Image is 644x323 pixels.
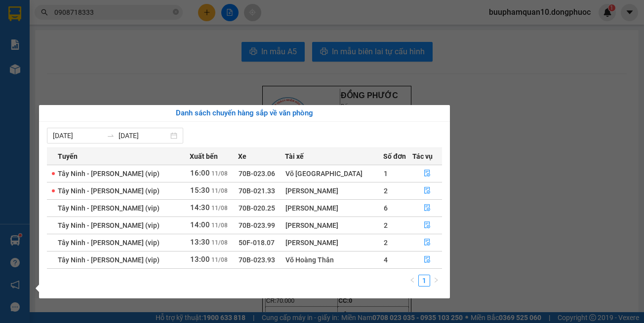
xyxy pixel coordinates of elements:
[285,203,383,214] div: [PERSON_NAME]
[239,187,275,195] span: 70B-021.33
[58,187,160,195] span: Tây Ninh - [PERSON_NAME] (vip)
[58,151,78,162] span: Tuyến
[413,252,442,268] button: file-done
[239,170,275,178] span: 70B-023.06
[211,170,228,177] span: 11/08
[211,205,228,212] span: 11/08
[424,256,431,264] span: file-done
[430,275,442,287] li: Next Page
[418,275,430,287] li: 1
[413,200,442,216] button: file-done
[384,256,388,264] span: 4
[239,239,275,247] span: 50F-018.07
[406,275,418,287] li: Previous Page
[285,220,383,231] div: [PERSON_NAME]
[424,239,431,247] span: file-done
[190,203,210,212] span: 14:30
[424,170,431,178] span: file-done
[419,275,430,286] a: 1
[384,221,388,229] span: 2
[285,185,383,196] div: [PERSON_NAME]
[190,255,210,264] span: 13:00
[211,187,228,194] span: 11/08
[190,169,210,178] span: 16:00
[239,256,275,264] span: 70B-023.93
[413,166,442,181] button: file-done
[285,237,383,248] div: [PERSON_NAME]
[384,170,388,178] span: 1
[285,168,383,179] div: Võ [GEOGRAPHIC_DATA]
[285,254,383,265] div: Võ Hoàng Thân
[53,130,103,141] input: Từ ngày
[107,132,115,140] span: to
[211,239,228,246] span: 11/08
[384,187,388,195] span: 2
[58,239,160,247] span: Tây Ninh - [PERSON_NAME] (vip)
[58,170,160,178] span: Tây Ninh - [PERSON_NAME] (vip)
[211,256,228,263] span: 11/08
[383,151,406,162] span: Số đơn
[47,108,442,119] div: Danh sách chuyến hàng sắp về văn phòng
[58,221,160,229] span: Tây Ninh - [PERSON_NAME] (vip)
[424,204,431,212] span: file-done
[424,187,431,195] span: file-done
[409,277,415,283] span: left
[413,183,442,199] button: file-done
[413,217,442,233] button: file-done
[413,235,442,251] button: file-done
[190,151,218,162] span: Xuất bến
[211,222,228,229] span: 11/08
[238,151,246,162] span: Xe
[424,221,431,229] span: file-done
[384,204,388,212] span: 6
[107,132,115,140] span: swap-right
[190,238,210,247] span: 13:30
[190,220,210,229] span: 14:00
[430,275,442,287] button: right
[58,204,160,212] span: Tây Ninh - [PERSON_NAME] (vip)
[239,204,275,212] span: 70B-020.25
[406,275,418,287] button: left
[190,186,210,195] span: 15:30
[384,239,388,247] span: 2
[285,151,304,162] span: Tài xế
[239,221,275,229] span: 70B-023.99
[433,277,439,283] span: right
[58,256,160,264] span: Tây Ninh - [PERSON_NAME] (vip)
[412,151,433,162] span: Tác vụ
[119,130,168,141] input: Đến ngày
